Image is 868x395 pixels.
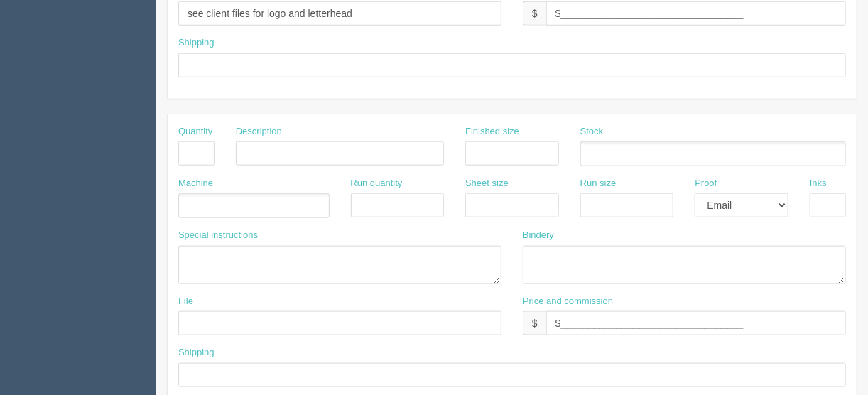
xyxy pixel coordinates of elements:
label: Run quantity [351,177,403,190]
label: Run size [580,177,617,190]
label: Sheet size [465,177,509,190]
label: Finished size [465,125,519,139]
label: Bindery [523,229,554,242]
label: Quantity [178,125,212,139]
label: Inks [810,177,827,190]
label: Machine [178,177,213,190]
label: Shipping [178,36,215,50]
div: $ [523,1,546,26]
label: File [178,295,193,308]
label: Stock [580,125,604,139]
label: Proof [695,177,717,190]
label: Shipping [178,346,215,359]
label: Description [236,125,282,139]
label: Price and commission [523,295,613,308]
label: Special instructions [178,229,258,242]
div: $ [523,311,546,335]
